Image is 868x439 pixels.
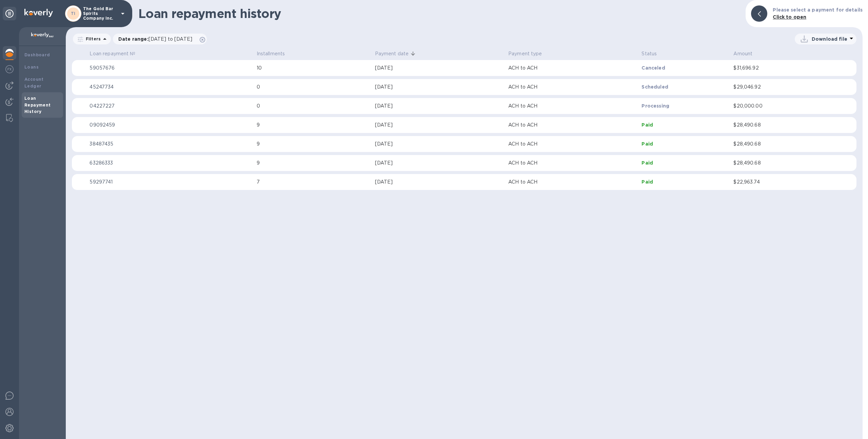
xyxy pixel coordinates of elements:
[733,140,824,148] p: $28,490.68
[375,83,503,91] div: [DATE]
[375,159,503,167] div: [DATE]
[733,50,752,57] p: Amount
[733,83,824,91] p: $29,046.92
[733,50,761,57] span: Amount
[508,102,636,110] p: ACH to ACH
[733,178,824,186] p: $22,963.74
[375,178,503,186] div: [DATE]
[83,36,101,42] p: Filters
[375,102,503,110] div: [DATE]
[773,7,863,13] b: Please select a payment for details
[257,83,370,91] p: 0
[375,64,503,72] div: [DATE]
[375,140,503,148] div: [DATE]
[24,64,39,70] b: Loans
[375,50,409,57] p: Payment date
[24,52,50,57] b: Dashboard
[257,140,370,148] p: 9
[375,50,418,57] span: Payment date
[90,50,135,57] p: Loan repayment №
[257,121,370,129] p: 9
[83,6,117,21] p: The Gold Bar Spirits Company Inc.
[508,140,636,148] p: ACH to ACH
[642,50,666,57] span: Status
[149,36,192,42] span: [DATE] to [DATE]
[257,102,370,110] p: 0
[24,77,44,89] b: Account Ledger
[508,178,636,186] p: ACH to ACH
[257,159,370,167] p: 9
[257,178,370,186] p: 7
[642,121,728,128] p: Paid
[90,159,251,167] p: 63286333
[733,102,824,110] p: $20,000.00
[642,102,728,109] p: Processing
[3,7,16,20] div: Unpin categories
[90,140,251,148] p: 38487435
[812,36,847,42] p: Download file
[118,36,196,42] p: Date range :
[642,83,728,90] p: Scheduled
[24,9,53,17] img: Logo
[508,83,636,91] p: ACH to ACH
[642,140,728,147] p: Paid
[90,121,251,129] p: 09092459
[90,64,251,72] p: 59057676
[508,50,542,57] p: Payment type
[90,178,251,186] p: 59297741
[375,121,503,129] div: [DATE]
[257,50,294,57] span: Installments
[24,96,51,114] b: Loan Repayment History
[642,159,728,166] p: Paid
[733,64,824,72] p: $31,696.92
[508,50,551,57] span: Payment type
[138,6,740,21] h1: Loan repayment history
[90,102,251,110] p: 04227227
[508,121,636,129] p: ACH to ACH
[733,121,824,129] p: $28,490.68
[71,11,76,16] b: TI
[733,159,824,167] p: $28,490.68
[642,50,657,57] p: Status
[5,65,14,73] img: Foreign exchange
[257,64,370,72] p: 10
[508,159,636,167] p: ACH to ACH
[257,50,285,57] p: Installments
[90,50,144,57] span: Loan repayment №
[90,83,251,91] p: 45247734
[113,34,207,44] div: Date range:[DATE] to [DATE]
[508,64,636,72] p: ACH to ACH
[642,178,728,185] p: Paid
[642,64,728,71] p: Canceled
[773,14,806,20] b: Click to open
